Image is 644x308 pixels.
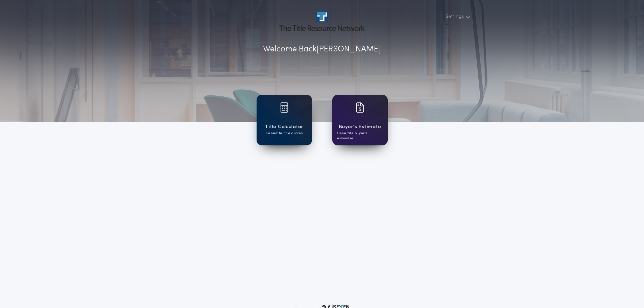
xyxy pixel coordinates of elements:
[441,11,473,23] button: Settings
[339,123,381,131] h1: Buyer's Estimate
[265,123,303,131] h1: Title Calculator
[332,95,388,145] a: card iconBuyer's EstimateGenerate buyer's estimates
[356,102,364,113] img: card icon
[257,95,312,145] a: card iconTitle CalculatorGenerate title quotes
[263,43,381,55] p: Welcome Back [PERSON_NAME]
[337,131,383,141] p: Generate buyer's estimates
[279,11,364,31] img: account-logo
[266,131,303,136] p: Generate title quotes
[280,102,288,113] img: card icon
